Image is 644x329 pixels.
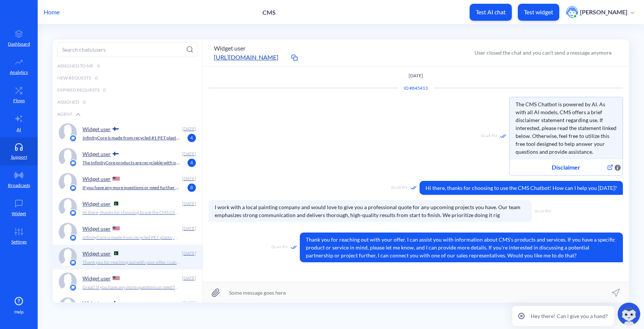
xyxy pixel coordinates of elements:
[82,135,180,141] p: InfinityCore is made from recycled #1 PET plastic, which primarily comes from recycled plastic wa...
[11,154,27,161] p: Support
[69,259,77,266] img: platform icon
[17,126,21,133] p: AI
[83,99,85,106] span: 0
[181,300,196,306] div: [DATE]
[53,145,202,170] a: platform iconWidget user [DATE]The InfinityCore products are recyclable with plastics, specifical...
[69,234,77,242] img: platform icon
[535,208,551,214] span: 08:49 PM
[8,182,30,189] p: Broadcasts
[82,284,180,291] p: Great! If you have any more questions or need further assistance with your job application or any...
[53,108,202,120] div: Agent
[580,8,627,16] p: [PERSON_NAME]
[113,202,118,205] img: PK
[398,85,434,92] div: Conversation ID
[57,42,198,57] input: Search chats/users
[82,275,111,282] p: Widget user
[53,60,202,72] div: Assigned to me
[11,239,27,245] p: Settings
[214,44,246,53] button: Widget user
[12,210,26,217] p: Widget
[53,245,202,269] a: platform iconWidget user [DATE]Thank you for reaching out with your offer. I can assist you with ...
[53,195,202,220] a: platform iconWidget user [DATE]Hi there, thanks for choosing to use the CMS Chatbot! How can I he...
[391,185,407,191] span: 08:45 PM
[53,170,202,195] a: platform iconWidget user [DATE]If you have any more questions or need further assistance, feel fr...
[113,177,120,181] img: US
[181,275,196,282] div: [DATE]
[69,209,77,217] img: platform icon
[53,96,202,108] div: Assigned
[476,8,506,16] p: Test AI chat
[420,181,623,195] span: Hi there, thanks for choosing to use the CMS Chatbot! How can I help you [DATE]?
[531,312,608,320] p: Hey there! Can I give you a hand?
[181,150,196,157] div: [DATE]
[188,134,196,142] span: 4
[510,97,623,159] span: The CMS Chatbot is powered by AI. As with all AI models, CMS offers a brief disclaimer statement ...
[300,233,623,262] span: Thank you for reaching out with your offer. I can assist you with information about CMS's product...
[82,159,180,166] p: The InfinityCore products are recyclable with plastics, specifically PET 1, which aligns with you...
[82,126,111,132] p: Widget user
[82,176,111,182] p: Widget user
[181,175,196,182] div: [DATE]
[481,133,497,139] span: 08:45 PM
[82,209,180,216] p: Hi there, thanks for choosing to use the CMS Chatbot! How can I help you [DATE]?
[69,184,77,192] img: platform icon
[53,84,202,96] div: Expired Requests
[262,9,276,16] p: CMS
[606,162,615,172] span: Web button. Open link
[82,151,111,157] p: Widget user
[181,225,196,232] div: [DATE]
[524,8,553,16] p: Test widget
[475,49,612,57] div: User closed the chat and you can’t send a message anymore
[53,120,202,145] a: platform iconWidget user [DATE]InfinityCore is made from recycled #1 PET plastic, which primarily...
[566,6,578,18] img: user photo
[209,200,532,222] span: I work with a local painting company and would love to give you a professional quote for any upco...
[53,72,202,84] div: New Requests
[562,5,638,19] button: user photo[PERSON_NAME]
[82,250,111,257] p: Widget user
[8,41,30,47] p: Dashboard
[209,72,623,79] p: [DATE]
[214,53,289,62] a: [URL][DOMAIN_NAME]
[518,4,559,21] button: Test widget
[82,225,111,232] p: Widget user
[181,250,196,257] div: [DATE]
[113,127,119,131] img: FI
[272,244,288,251] span: 08:49 PM
[470,4,512,21] button: Test AI chat
[13,97,25,104] p: Flows
[188,184,196,192] span: 8
[203,282,629,303] input: Some message goes here
[113,301,119,305] img: FI
[113,226,120,230] img: US
[69,135,77,142] img: platform icon
[69,159,77,167] img: platform icon
[82,184,180,191] p: If you have any more questions or need further assistance, feel free to ask!
[53,220,202,245] a: platform iconWidget user [DATE]InfinityCore is made from recycled PET plastic, primarily sourced ...
[618,303,640,325] img: copilot-icon.svg
[113,152,119,156] img: FI
[181,200,196,207] div: [DATE]
[53,294,202,319] a: platform iconWidget user [DATE]
[14,309,24,315] span: Help
[53,269,202,294] a: platform iconWidget user [DATE]Great! If you have any more questions or need further assistance w...
[113,276,120,280] img: US
[188,159,196,167] span: 4
[44,8,60,17] p: Home
[69,284,77,291] img: platform icon
[82,200,111,207] p: Widget user
[82,300,111,306] p: Widget user
[97,63,100,69] span: 0
[181,125,196,132] div: [DATE]
[113,251,118,255] img: PK
[10,69,28,76] p: Analytics
[526,163,606,172] span: Disclaimer
[82,259,180,266] p: Thank you for reaching out with your offer. I can assist you with information about CMS's product...
[615,162,621,171] span: Web button
[95,75,98,81] span: 0
[103,87,106,93] span: 0
[82,234,180,241] p: InfinityCore is made from recycled PET plastic, primarily sourced from recycled plastic water bot...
